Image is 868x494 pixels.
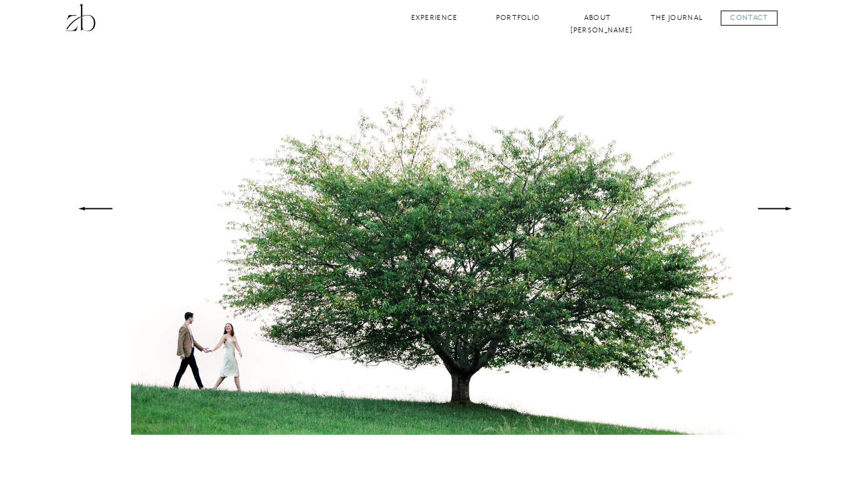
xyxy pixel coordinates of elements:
[493,12,544,24] a: Portfolio
[409,12,460,24] a: Experience
[650,12,704,24] a: The Journal
[570,12,625,24] a: About [PERSON_NAME]
[366,7,502,29] h3: Select Work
